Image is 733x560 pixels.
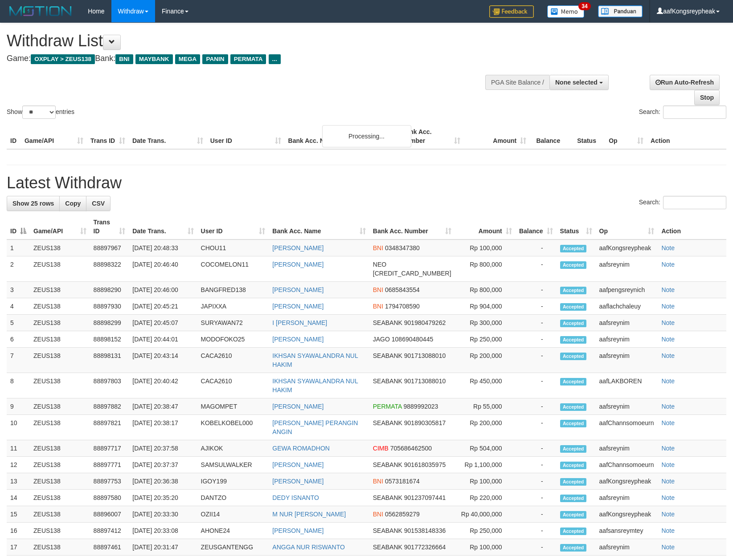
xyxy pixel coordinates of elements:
td: [DATE] 20:36:38 [129,473,197,490]
td: 13 [7,473,30,490]
a: [PERSON_NAME] [272,303,324,310]
td: - [516,348,557,373]
td: JAPIXXA [197,298,269,315]
span: 34 [578,2,590,10]
td: 8 [7,373,30,398]
td: DANTZO [197,490,269,506]
td: aafKongsreypheak [596,473,658,490]
td: 9 [7,398,30,415]
span: Copy 0573181674 to clipboard [385,478,420,485]
span: SEABANK [373,319,402,326]
span: PERMATA [373,403,402,410]
td: Rp 40,000,000 [455,506,516,523]
td: ZEUS138 [30,440,90,457]
td: AJIKOK [197,440,269,457]
th: Balance [530,124,573,149]
td: aafsreynim [596,256,658,282]
span: Accepted [560,336,587,344]
span: Copy 901538148336 to clipboard [404,527,446,534]
span: Accepted [560,245,587,252]
td: Rp 200,000 [455,415,516,440]
td: aafsreynim [596,348,658,373]
td: Rp 800,000 [455,256,516,282]
td: 4 [7,298,30,315]
td: 88896007 [90,506,129,523]
th: Bank Acc. Number [398,124,464,149]
td: [DATE] 20:38:47 [129,398,197,415]
a: I [PERSON_NAME] [272,319,327,326]
th: Date Trans.: activate to sort column ascending [129,214,197,239]
td: ZEUS138 [30,315,90,331]
td: CACA2610 [197,373,269,398]
a: Note [661,461,675,468]
td: 88897803 [90,373,129,398]
td: Rp 220,000 [455,490,516,506]
td: 7 [7,348,30,373]
span: MAYBANK [135,54,173,64]
td: [DATE] 20:31:47 [129,539,197,556]
td: aafChannsomoeurn [596,457,658,473]
td: - [516,298,557,315]
td: ZEUS138 [30,256,90,282]
td: 88897461 [90,539,129,556]
td: ZEUS138 [30,373,90,398]
td: - [516,490,557,506]
td: 11 [7,440,30,457]
td: 5 [7,315,30,331]
th: Amount [464,124,530,149]
a: CSV [86,196,111,211]
th: Trans ID: activate to sort column ascending [90,214,129,239]
span: Accepted [560,528,587,535]
td: aafsreynim [596,539,658,556]
td: BANGFRED138 [197,282,269,298]
td: ZEUS138 [30,457,90,473]
img: Button%20Memo.svg [547,5,585,18]
td: ZEUS138 [30,331,90,348]
td: aafKongsreypheak [596,506,658,523]
td: Rp 1,100,000 [455,457,516,473]
a: Note [661,445,675,452]
a: Note [661,261,675,268]
span: None selected [555,79,598,86]
td: 17 [7,539,30,556]
th: Game/API: activate to sort column ascending [30,214,90,239]
span: BNI [373,244,383,252]
td: ZEUS138 [30,523,90,539]
span: SEABANK [373,352,402,359]
td: Rp 55,000 [455,398,516,415]
th: Balance: activate to sort column ascending [516,214,557,239]
span: Accepted [560,478,587,486]
td: COCOMELON11 [197,256,269,282]
span: SEABANK [373,461,402,468]
h4: Game: Bank: [7,54,480,63]
td: Rp 450,000 [455,373,516,398]
td: 14 [7,490,30,506]
td: [DATE] 20:37:58 [129,440,197,457]
td: 88897717 [90,440,129,457]
td: SAMSULWALKER [197,457,269,473]
span: Copy 901890305817 to clipboard [404,419,446,426]
span: BNI [373,511,383,518]
td: 88898152 [90,331,129,348]
td: [DATE] 20:44:01 [129,331,197,348]
td: aafsreynim [596,315,658,331]
td: [DATE] 20:45:21 [129,298,197,315]
span: OXPLAY > ZEUS138 [31,54,95,64]
th: Bank Acc. Number: activate to sort column ascending [369,214,455,239]
label: Show entries [7,106,74,119]
a: Note [661,303,675,310]
td: [DATE] 20:35:20 [129,490,197,506]
td: ZEUSGANTENGG [197,539,269,556]
td: Rp 100,000 [455,239,516,256]
select: Showentries [22,106,56,119]
td: MODOFOKO25 [197,331,269,348]
span: Copy 901237097441 to clipboard [404,494,446,501]
td: Rp 250,000 [455,523,516,539]
a: Note [661,377,675,385]
span: Copy 901772326664 to clipboard [404,544,446,551]
td: 16 [7,523,30,539]
span: Copy 901713088010 to clipboard [404,352,446,359]
td: 88898322 [90,256,129,282]
span: Show 25 rows [12,200,54,207]
span: Copy 705686462500 to clipboard [390,445,432,452]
